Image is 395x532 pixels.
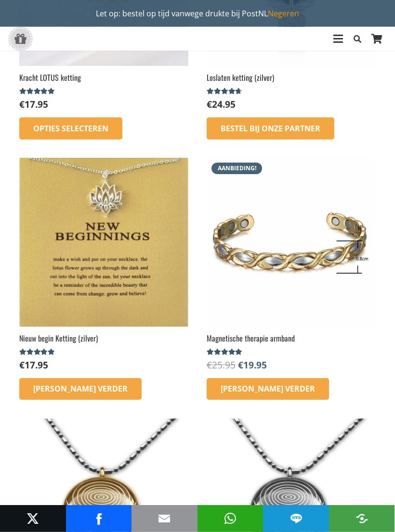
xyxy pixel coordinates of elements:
[349,27,366,51] a: Zoeken
[89,509,108,528] a: Share to Facebook
[155,509,174,528] a: Mail to Email This
[238,359,243,372] span: €
[207,379,329,401] a: Lees meer over “Magnetische therapie armband”
[263,505,329,532] div: Share to SMS
[211,163,263,175] span: Aanbieding!
[207,158,376,372] a: Aanbieding! Magnetische therapie armbandGewaardeerd 5.00 uit 5
[207,88,244,96] div: Gewaardeerd 4.50 uit 5
[19,88,56,96] div: Gewaardeerd 5.00 uit 5
[19,98,25,111] span: €
[207,333,376,344] h2: Magnetische therapie armband
[19,98,48,111] bdi: 17.95
[207,118,334,140] a: Bestel bij onze Partner
[207,88,240,96] span: Gewaardeerd uit 5
[19,333,188,344] h2: Nieuw begin Ketting (zilver)
[327,27,349,51] a: Menu
[19,349,56,356] span: Gewaardeerd uit 5
[238,359,267,372] bdi: 19.95
[19,359,25,372] span: €
[19,118,122,140] a: Lees meer over “Kracht LOTUS ketting”
[207,73,376,83] h2: Loslaten ketting (zilver)
[207,158,376,327] img: Magnetische therapie armband - extra energie - pijnverlichting - bestel op inspirerendwinkelen.nl
[207,349,244,356] div: Gewaardeerd 5.00 uit 5
[268,8,299,19] a: Negeren
[19,158,188,327] img: Nieuw begin ketting lotusbloem op wenskaartje met speciale betekenis voor kracht geluk en een nie...
[207,359,212,372] span: €
[19,88,56,96] span: Gewaardeerd uit 5
[329,505,395,532] li: More Options
[66,505,132,532] div: Share to Facebook
[352,509,371,528] a: Share to More Options
[19,379,142,401] a: Lees meer over “Nieuw begin Ketting (zilver)”
[23,509,42,528] a: Post to X (Twitter)
[132,505,197,532] li: Email This
[19,359,48,372] bdi: 17.95
[66,505,132,532] li: Facebook
[8,27,33,51] a: gift-box-icon-grey-inspirerendwinkelen
[19,349,56,356] div: Gewaardeerd 5.00 uit 5
[19,73,188,83] h2: Kracht LOTUS ketting
[132,505,197,532] div: Mail to Email This
[207,98,236,111] bdi: 24.95
[263,505,329,532] li: SMS
[366,27,387,51] a: Winkelwagen
[197,505,263,532] li: WhatsApp
[207,98,212,111] span: €
[221,509,240,528] a: Share to WhatsApp
[329,505,395,532] div: Share to More Options
[19,158,188,372] a: Nieuw begin Ketting (zilver)Gewaardeerd 5.00 uit 5 €17.95
[207,349,244,356] span: Gewaardeerd uit 5
[207,359,236,372] bdi: 25.95
[197,505,263,532] div: Share to WhatsApp
[287,509,306,528] a: Share to SMS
